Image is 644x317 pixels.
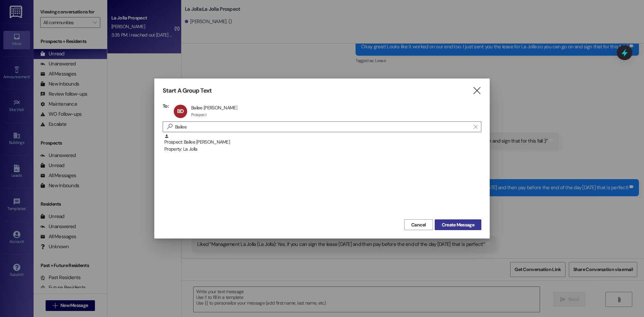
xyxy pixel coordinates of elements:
i:  [164,123,175,130]
div: Property: La Jolla [164,146,481,153]
span: Create Message [442,221,474,228]
button: Clear text [470,122,481,132]
h3: Start A Group Text [163,87,212,95]
div: Bailee [PERSON_NAME] [191,105,237,111]
div: Prospect: Bailee [PERSON_NAME]Property: La Jolla [163,134,481,151]
div: Prospect [191,112,207,117]
span: Cancel [411,221,426,228]
i:  [474,124,477,129]
button: Cancel [404,219,433,230]
span: BD [177,108,183,115]
h3: To: [163,103,169,109]
button: Create Message [435,219,481,230]
i:  [472,87,481,94]
input: Search for any contact or apartment [175,122,470,131]
div: Prospect: Bailee [PERSON_NAME] [164,134,481,153]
